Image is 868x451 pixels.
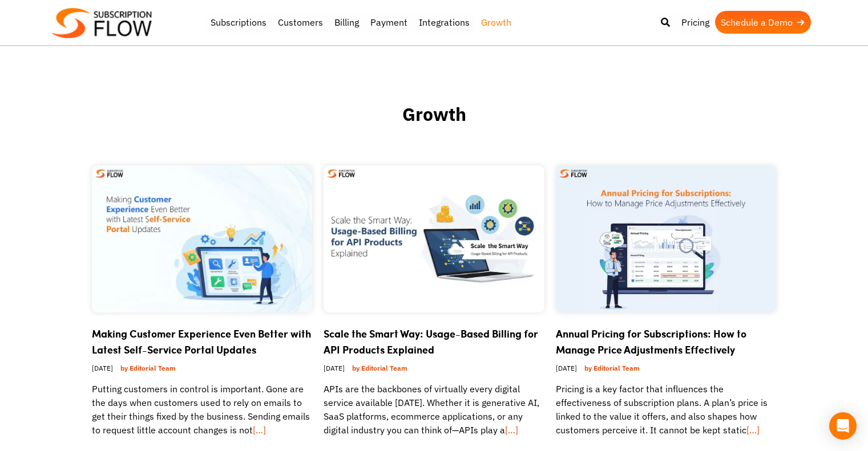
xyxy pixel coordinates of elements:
h1: Growth [92,103,777,154]
a: […] [746,424,760,436]
a: Payment [365,11,413,34]
div: [DATE] [556,357,777,382]
a: Scale the Smart Way: Usage-Based Billing for API Products Explained [324,326,538,357]
div: [DATE] [92,357,313,382]
a: Billing [329,11,365,34]
a: by Editorial Team [348,361,412,375]
a: Subscriptions [205,11,272,34]
a: Annual Pricing for Subscriptions: How to Manage Price Adjustments Effectively [556,326,746,357]
a: Growth [475,11,517,34]
a: by Editorial Team [116,361,180,375]
a: […] [505,424,518,436]
a: by Editorial Team [580,361,644,375]
p: Pricing is a key factor that influences the effectiveness of subscription plans. A plan’s price i... [556,382,777,437]
img: Annual Pricing [556,165,777,312]
img: Usage Based Billing for API Products [324,165,544,312]
a: Customers [272,11,329,34]
a: Making Customer Experience Even Better with Latest Self-Service Portal Updates [92,326,311,357]
a: Integrations [413,11,475,34]
p: APIs are the backbones of virtually every digital service available [DATE]. Whether it is generat... [324,382,544,437]
div: Open Intercom Messenger [829,412,857,440]
a: Pricing [676,11,715,34]
img: Self-Service Portal Updates [92,165,313,312]
a: Schedule a Demo [715,11,811,34]
a: […] [253,424,266,436]
div: [DATE] [324,357,544,382]
img: Subscriptionflow [52,8,152,38]
p: Putting customers in control is important. Gone are the days when customers used to rely on email... [92,382,313,437]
